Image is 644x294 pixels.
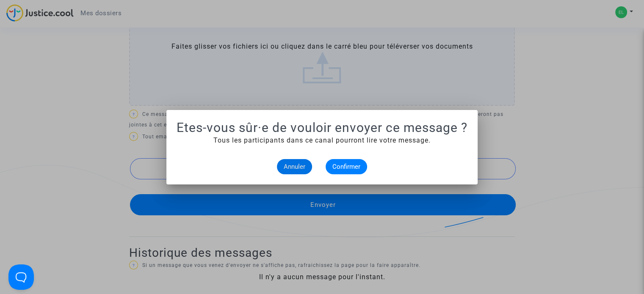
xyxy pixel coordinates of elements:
[284,163,305,170] span: Annuler
[277,159,312,174] button: Annuler
[8,264,34,290] iframe: Help Scout Beacon - Open
[213,136,431,144] span: Tous les participants dans ce canal pourront lire votre message.
[177,120,467,135] h1: Etes-vous sûr·e de vouloir envoyer ce message ?
[326,159,367,174] button: Confirmer
[332,163,360,170] span: Confirmer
